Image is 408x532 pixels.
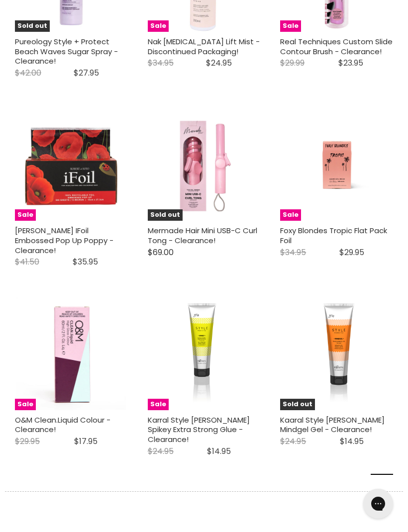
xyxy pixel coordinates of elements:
img: Mermade Hair Mini USB-C Curl Tong - Clearance! [148,108,261,221]
a: O&M Clean.Liquid Colour - Clearance! [15,415,110,435]
span: $14.95 [340,436,364,447]
a: O&M Clean.Liquid Colour - Clearance! Sale [15,297,128,410]
span: $34.95 [280,247,306,258]
span: $42.00 [15,67,41,79]
span: Sold out [148,209,183,221]
a: [PERSON_NAME] IFoil Embossed Pop Up Poppy - Clearance! [15,225,113,255]
span: $41.50 [15,256,39,267]
a: Kaaral Style [PERSON_NAME] Mindgel Gel - Clearance! [280,415,385,435]
span: $29.95 [15,436,40,447]
span: $17.95 [74,436,98,447]
span: $29.95 [339,247,364,258]
span: $24.95 [148,445,174,457]
a: Pureology Style + Protect Beach Waves Sugar Spray - Clearance! [15,36,118,66]
span: Sale [148,399,169,410]
a: Mermade Hair Mini USB-C Curl Tong - Clearance! [148,225,257,246]
img: O&M Clean.Liquid Colour - Clearance! [16,297,126,410]
a: Real Techniques Custom Slide Contour Brush - Clearance! [280,36,393,57]
span: $29.99 [280,57,305,69]
a: Karral Style [PERSON_NAME] Spikey Extra Strong Glue - Clearance! [148,415,250,444]
a: Mermade Hair Mini USB-C Curl Tong - Clearance! Mermade Hair Mini USB-C Curl Tong - Clearance! Sol... [148,108,261,221]
a: Robert De Soto IFoil Embossed Pop Up Poppy - Clearance! Robert De Soto IFoil Embossed Pop Up Popp... [15,108,128,221]
iframe: Gorgias live chat messenger [358,485,398,522]
span: $69.00 [148,247,174,258]
a: Foxy Blondes Tropic Flat Pack Foil [280,225,387,246]
a: Foxy Blondes Tropic Flat Pack Foil Sale [280,108,393,221]
span: $35.95 [73,256,98,267]
span: $27.95 [74,67,99,79]
img: Robert De Soto IFoil Embossed Pop Up Poppy - Clearance! [15,108,128,221]
a: Kaaral Style Perfetto Mindgel Gel - Clearance! Sold out [280,297,393,410]
span: Sold out [15,20,50,32]
img: Karral Style Perfetto Spikey Extra Strong Glue - Clearance! [182,297,226,410]
span: $23.95 [338,57,363,69]
span: $14.95 [207,445,231,457]
span: Sale [15,399,36,410]
span: $24.95 [206,57,232,69]
span: Sale [280,209,301,221]
img: Foxy Blondes Tropic Flat Pack Foil [295,108,379,221]
span: Sold out [280,399,315,410]
span: $24.95 [280,436,306,447]
a: Nak [MEDICAL_DATA] Lift Mist - Discontinued Packaging! [148,36,260,57]
span: $34.95 [148,57,174,69]
span: Sale [280,20,301,32]
span: Sale [15,209,36,221]
a: Karral Style Perfetto Spikey Extra Strong Glue - Clearance! Sale [148,297,261,410]
span: Sale [148,20,169,32]
img: Kaaral Style Perfetto Mindgel Gel - Clearance! [316,297,358,410]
